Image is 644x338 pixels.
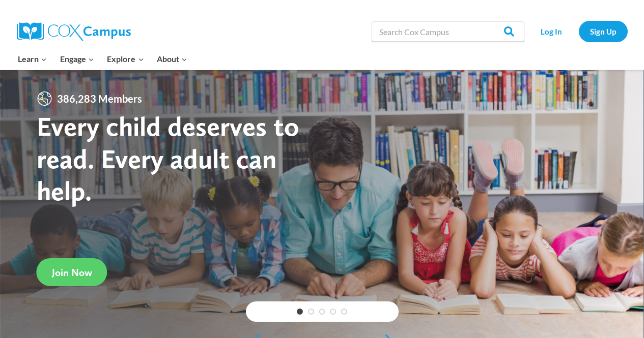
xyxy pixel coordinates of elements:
span: 386,283 Members [53,90,146,107]
strong: Every child deserves to read. Every adult can help. [37,110,299,207]
img: Cox Campus [17,22,131,41]
a: Join Now [37,258,107,286]
a: Log In [529,21,574,42]
span: Explore [107,52,144,66]
nav: Secondary Navigation [529,21,628,42]
a: 5 [341,309,347,315]
a: 3 [319,309,325,315]
span: Engage [60,52,94,66]
nav: Primary Navigation [12,48,194,70]
span: About [157,52,187,66]
input: Search Cox Campus [372,21,524,42]
a: 4 [330,309,336,315]
span: Join Now [52,266,92,279]
span: Learn [18,52,47,66]
a: 1 [297,309,303,315]
a: 2 [308,309,314,315]
a: Sign Up [579,21,628,42]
